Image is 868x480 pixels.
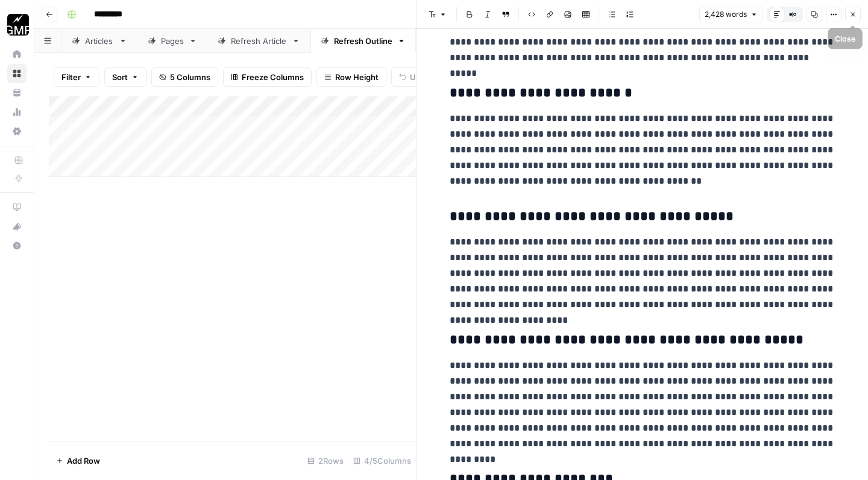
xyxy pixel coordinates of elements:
button: Workspace: Growth Marketing Pro [7,10,27,40]
div: Articles [85,35,114,47]
div: Refresh Article [231,35,287,47]
span: Freeze Columns [242,71,304,83]
a: AirOps Academy [7,198,27,217]
img: Growth Marketing Pro Logo [7,14,29,36]
a: Usage [7,102,27,122]
div: What's new? [8,217,26,235]
button: Add Row [49,451,107,470]
a: Articles [61,29,137,53]
span: Undo [410,71,430,83]
a: Home [7,45,27,64]
button: Row Height [316,67,386,87]
a: Refresh Outline [310,29,416,53]
button: Sort [104,67,146,87]
button: 2,428 words [699,7,763,22]
button: Filter [54,67,99,87]
span: Row Height [335,71,379,83]
button: Freeze Columns [223,67,312,87]
span: 5 Columns [170,71,210,83]
span: 2,428 words [705,9,747,20]
button: 5 Columns [151,67,218,87]
a: Refresh Article [207,29,310,53]
div: 2 Rows [303,451,348,470]
span: Sort [112,71,128,83]
a: Pages [137,29,207,53]
a: Your Data [7,83,27,102]
span: Filter [61,71,81,83]
div: 4/5 Columns [348,451,416,470]
div: Pages [161,35,184,47]
a: Settings [7,122,27,141]
button: Undo [391,67,438,87]
a: Browse [7,64,27,83]
div: Refresh Outline [334,35,392,47]
span: Add Row [67,455,100,467]
button: What's new? [7,217,27,236]
button: Help + Support [7,236,27,255]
